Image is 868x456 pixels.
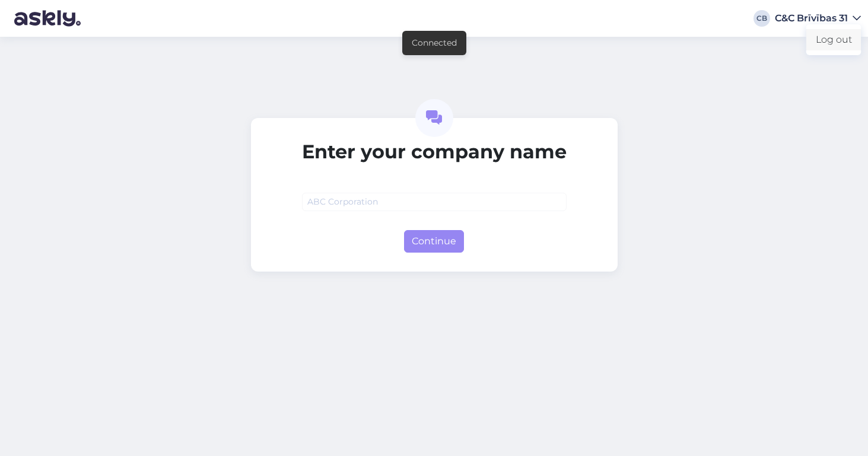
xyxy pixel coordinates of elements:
[775,14,861,23] a: C&C Brīvības 31
[302,193,567,211] input: ABC Corporation
[302,141,567,163] h2: Enter your company name
[806,29,861,50] div: Log out
[753,10,770,27] div: CB
[404,230,464,253] button: Continue
[775,14,848,23] div: C&C Brīvības 31
[412,37,457,49] div: Connected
